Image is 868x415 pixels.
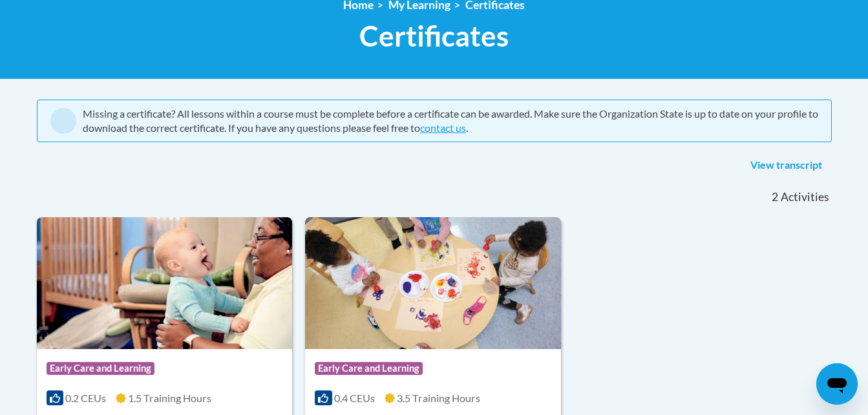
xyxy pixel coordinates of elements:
[334,392,375,404] span: 0.4 CEUs
[359,19,509,53] span: Certificates
[37,217,293,349] img: Course Logo
[65,392,106,404] span: 0.2 CEUs
[772,190,778,204] span: 2
[305,217,561,349] img: Course Logo
[781,190,829,204] span: Activities
[741,155,832,176] a: View transcript
[83,107,818,135] div: Missing a certificate? All lessons within a course must be complete before a certificate can be a...
[128,392,211,404] span: 1.5 Training Hours
[47,362,154,375] span: Early Care and Learning
[315,362,423,375] span: Early Care and Learning
[397,392,480,404] span: 3.5 Training Hours
[420,122,466,134] a: contact us
[816,363,858,405] iframe: Button to launch messaging window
